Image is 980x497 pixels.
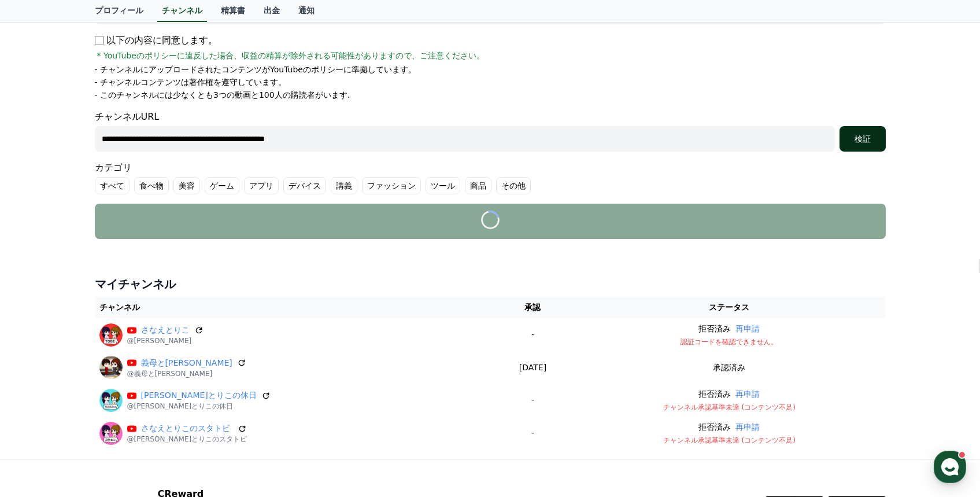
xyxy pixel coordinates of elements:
[497,394,569,406] p: -
[96,385,130,394] span: Messages
[95,76,287,88] p: - チャンネルコンテンツは著作権を遵守しています。
[205,177,239,194] label: ゲーム
[95,34,217,47] p: 以下の内容に同意します。
[713,362,745,374] p: 承認済み
[497,362,569,374] p: [DATE]
[735,388,760,400] button: 再申請
[127,336,204,345] p: @[PERSON_NAME]
[95,110,886,152] div: チャンネルURL
[95,297,493,318] th: チャンネル
[578,436,881,445] p: チャンネル承認基準未達 (コンテンツ不足)
[497,427,569,439] p: -
[95,64,416,75] p: - チャンネルにアップロードされたコンテンツがYouTubeのポリシーに準拠しています。
[171,384,199,393] span: Settings
[97,50,485,61] span: * YouTubeのポリシーに違反した場合、収益の精算が除外される可能性がありますので、ご注意ください。
[127,369,246,378] p: @義母と[PERSON_NAME]
[29,384,50,393] span: Home
[362,177,421,194] label: ファッション
[99,356,123,379] img: 義母と花子
[95,161,886,194] div: カテゴリ
[578,337,881,347] p: 認証コードを確認できません。
[141,422,234,435] a: さなえとりこのスタトピ
[141,324,190,336] a: さなえとりこ
[127,435,247,444] p: @[PERSON_NAME]とりこのスタトピ
[99,389,123,412] img: さなえとりこの休日
[149,367,222,396] a: Settings
[844,133,881,145] div: 検証
[99,323,123,347] img: さなえとりこ
[493,297,574,318] th: 承認
[573,297,885,318] th: ステータス
[244,177,279,194] label: アプリ
[465,177,491,194] label: 商品
[331,177,357,194] label: 講義
[95,276,886,292] h4: マイチャンネル
[698,323,731,335] p: 拒否済み
[497,329,569,341] p: -
[578,403,881,412] p: チャンネル承認基準未達 (コンテンツ不足)
[283,177,326,194] label: デバイス
[735,323,760,335] button: 再申請
[134,177,169,194] label: 食べ物
[426,177,460,194] label: ツール
[76,367,149,396] a: Messages
[173,177,200,194] label: 美容
[95,177,130,194] label: すべて
[99,422,123,445] img: さなえとりこのスタトピ
[698,421,731,433] p: 拒否済み
[496,177,531,194] label: その他
[127,402,271,411] p: @[PERSON_NAME]とりこの休日
[698,388,731,400] p: 拒否済み
[840,126,886,152] button: 検証
[735,421,760,433] button: 再申請
[3,367,76,396] a: Home
[141,389,257,402] a: [PERSON_NAME]とりこの休日
[141,357,232,369] a: 義母と[PERSON_NAME]
[95,89,350,101] p: - このチャンネルには少なくとも3つの動画と100人の購読者がいます.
